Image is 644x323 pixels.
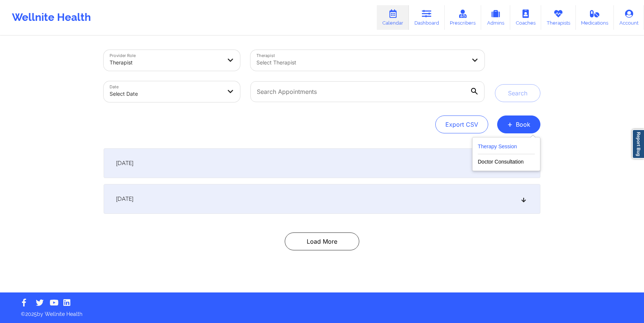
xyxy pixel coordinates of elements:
span: [DATE] [116,195,133,203]
button: Load More [285,232,359,250]
a: Report Bug [632,129,644,159]
span: [DATE] [116,159,133,167]
button: Therapy Session [478,142,535,154]
input: Search Appointments [250,81,484,102]
a: Account [614,5,644,30]
a: Dashboard [409,5,445,30]
span: + [507,122,513,126]
button: +Book [497,115,540,133]
button: Search [495,84,540,102]
a: Coaches [510,5,541,30]
a: Medications [576,5,614,30]
a: Admins [481,5,510,30]
div: Therapist [110,54,221,71]
button: Export CSV [435,115,488,133]
a: Prescribers [445,5,482,30]
a: Calendar [377,5,409,30]
div: Select Date [110,86,221,102]
a: Therapists [541,5,576,30]
p: © 2025 by Wellnite Health [16,305,628,318]
button: Doctor Consultation [478,154,535,166]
